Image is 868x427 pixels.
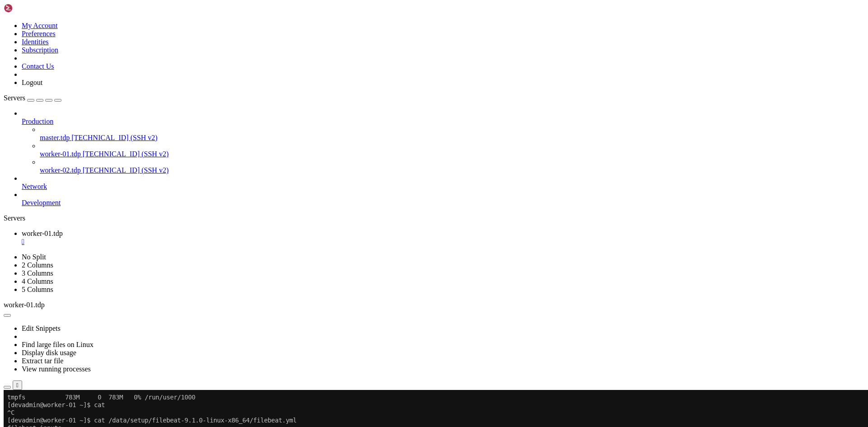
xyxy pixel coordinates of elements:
x-row: prospector.scanner.check_interval: 10s [4,180,750,188]
x-row: [devadmin@worker-01 ~]$ ps -aux | grep filebeat [4,272,750,280]
li: master.tdp [TECHNICAL_ID] (SSH v2) [40,126,864,142]
x-row: max_lines: 10000 [4,150,750,157]
x-row: [devadmin@worker-01 ~]$ cat [4,11,750,19]
x-row: pattern: "^.*" [4,127,750,134]
x-row: skip_newline: false [4,157,750,165]
a: Logout [22,79,42,86]
a: 5 Columns [22,286,53,293]
x-row: paths: [4,65,750,73]
span: [TECHNICAL_ID] (SSH v2) [83,166,169,174]
a: worker-01.tdp [22,230,864,246]
span: Network [22,183,47,190]
x-row: ^C [4,19,750,27]
x-row: parsers: [4,103,750,111]
a: Find large files on Linux [22,341,94,348]
x-row: -rw-r--r-- 1 devadmin devadmin 26416 [DATE] 10:51 hs_err_pid12768.log [4,326,750,334]
x-row: - multiline: [4,111,750,119]
img: Shellngn [4,4,56,13]
x-row: filebeat.registry.path: /data/setup/filebeat-9.1.0-linux-x86_64/data/registry [4,219,750,226]
x-row: -rw-r--r-- 1 devadmin devadmin 16347 [DATE] 14:37 filebeat.log [4,319,750,326]
li: Network [22,174,864,191]
x-row: file_identity.path: true # Use path-based identity [4,173,750,180]
span: [TECHNICAL_ID] (SSH v2) [83,150,169,158]
x-row: [devadmin@worker-01 ~]$ rm -rf /data/setup/filebeat-9.1.0-linux-x86_64/data/registry/filebeat [4,257,750,265]
li: Production [22,109,864,174]
span: Production [22,117,53,125]
a: My Account [22,22,58,29]
span: Servers [4,94,25,102]
x-row: -rw-r--r-- 1 devadmin devadmin 83935 [DATE] 14:37 kibana.log [4,342,750,349]
a: worker-02.tdp [TECHNICAL_ID] (SSH v2) [40,166,864,174]
x-row: -rw-r--r-- 1 devadmin devadmin 26416 [DATE] 09:13 hs_err_pid32407.log [4,334,750,342]
x-row: tmpfs 783M 0 783M 0% /run/user/1000 [4,4,750,11]
li: worker-01.tdp [TECHNICAL_ID] (SSH v2) [40,142,864,158]
span: filebeat [300,280,329,287]
a: Identities [22,38,49,46]
a: 4 Columns [22,277,53,285]
x-row: [devadmin@worker-01 ~]$ ll [4,303,750,311]
a:  [22,238,864,246]
button:  [13,380,22,390]
span: worker-02.tdp [40,166,81,174]
x-row: [1] 21110 [4,296,750,303]
x-row: [devadmin@worker-01 ~]$ vi /data/setup/filebeat-9.1.0-linux-x86_64/filebeat.yml [4,265,750,272]
x-row: clean_inactive: 168h [4,196,750,203]
a: 2 Columns [22,261,53,269]
span: Development [22,199,61,206]
x-row: - /hadoop/yarn/log/application_*/container_*/stderr [4,80,750,88]
a: Subscription [22,46,58,54]
x-row: match: after [4,142,750,150]
x-row: -rw-r--r-- 1 devadmin devadmin 380317 [DATE] 14:37 logstash.log [4,349,750,357]
a: Extract tar file [22,357,63,365]
a: worker-01.tdp [TECHNICAL_ID] (SSH v2) [40,150,864,158]
div:  [16,382,19,389]
span: worker-01.tdp [22,230,63,237]
x-row: total 668 [4,311,750,319]
span: ✅ [127,173,134,180]
x-row: ignore_older: 96h [4,188,750,196]
a: Development [22,199,864,207]
x-row: negate: false [4,134,750,142]
x-row: devadmin 21059 0.0 0.0 112812 972 pts/0 S+ 14:36 0:00 grep --color=auto [4,280,750,288]
x-row: - type: filestream [4,42,750,50]
a: Network [22,183,864,191]
span: worker-01.tdp [4,301,45,309]
li: Development [22,191,864,207]
a: Contact Us [22,62,54,70]
a: No Split [22,253,46,261]
a: Production [22,117,864,126]
x-row: enabled: true [4,57,750,65]
div: (24, 46) [95,357,99,365]
x-row: clean_removed: true [4,203,750,211]
x-row: [devadmin@worker-01 ~]$ cat /data/setup/filebeat-9.1.0-linux-x86_64/filebeat.yml [4,27,750,34]
x-row: filebeat.inputs: [4,34,750,42]
a: Edit Snippets [22,324,61,332]
a: Servers [4,94,61,102]
span: [TECHNICAL_ID] (SSH v2) [71,134,157,141]
x-row: [devadmin@worker-01 ~]$ nohup /data/setup/filebeat-9.1.0-linux-x86_64/filebeat -c /data/setup/fil... [4,288,750,296]
x-row: - /hadoop/yarn/log/application_*/container_*/stdout [4,73,750,80]
x-row: type: pattern [4,119,750,127]
li: worker-02.tdp [TECHNICAL_ID] (SSH v2) [40,158,864,174]
x-row: [devadmin@worker-01 ~]$ [4,357,750,365]
span: worker-01.tdp [40,150,81,158]
a: 3 Columns [22,269,53,277]
a: master.tdp [TECHNICAL_ID] (SSH v2) [40,134,864,142]
span: master.tdp [40,134,70,141]
x-row: - /hadoop/yarn/log/application_*/container_*/launch_[DOMAIN_NAME] [4,88,750,96]
x-row: id: yarn_logs [4,50,750,57]
x-row: hosts: ["[TECHNICAL_ID]"] [4,242,750,249]
a: Display disk usage [22,349,76,357]
a: View running processes [22,365,91,373]
x-row: output.logstash: [4,234,750,242]
a: Preferences [22,30,56,38]
div: Servers [4,214,864,222]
